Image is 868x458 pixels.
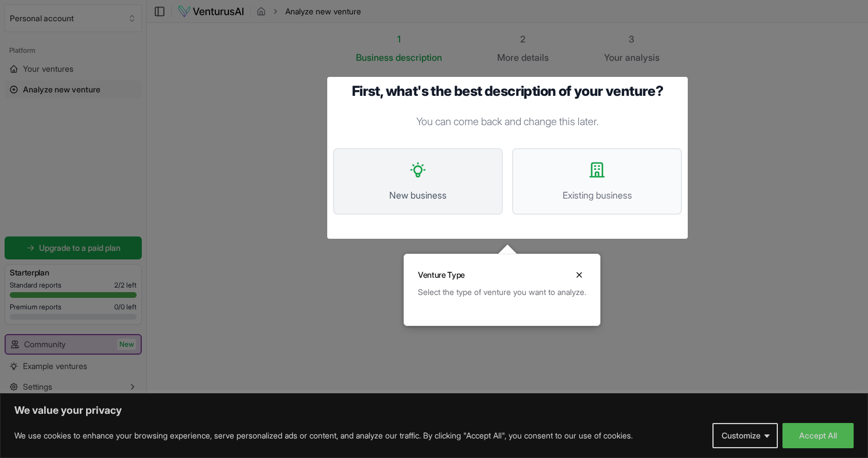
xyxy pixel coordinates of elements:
[14,429,633,443] p: We use cookies to enhance your browsing experience, serve personalized ads or content, and analyz...
[117,339,136,350] span: New
[39,242,121,254] span: Upgrade to a paid plan
[114,302,137,312] span: 0 / 0 left
[356,32,442,46] div: 1
[396,52,442,63] span: description
[333,148,503,215] button: New business
[10,267,137,278] h3: Starter plan
[24,339,65,350] span: Community
[512,148,682,215] button: Existing business
[418,286,586,298] div: Select the type of venture you want to analyze.
[114,281,137,290] span: 2 / 2 left
[23,63,73,75] span: Your ventures
[356,51,393,64] span: Business
[5,80,142,99] a: Analyze new venture
[497,32,549,46] div: 2
[23,84,100,95] span: Analyze new venture
[525,188,669,202] span: Existing business
[6,335,141,354] a: CommunityNew
[782,423,854,448] button: Accept All
[604,32,660,46] div: 3
[285,6,361,17] span: Analyze new venture
[10,281,61,290] span: Standard reports
[5,357,142,375] a: Example ventures
[604,51,623,64] span: Your
[712,423,778,448] button: Customize
[346,188,490,202] span: New business
[23,360,87,372] span: Example ventures
[418,269,465,281] h3: Venture Type
[14,403,854,417] p: We value your privacy
[10,302,61,312] span: Premium reports
[5,60,142,78] a: Your ventures
[177,5,245,18] img: logo
[333,114,682,130] p: You can come back and change this later.
[5,378,142,396] button: Settings
[625,52,660,63] span: analysis
[521,52,549,63] span: details
[5,41,142,60] div: Platform
[5,236,142,259] a: Upgrade to a paid plan
[497,51,519,64] span: More
[23,381,52,393] span: Settings
[572,268,586,282] button: Close
[333,83,682,100] h1: First, what's the best description of your venture?
[257,6,361,17] nav: breadcrumb
[5,5,142,32] button: Select an organization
